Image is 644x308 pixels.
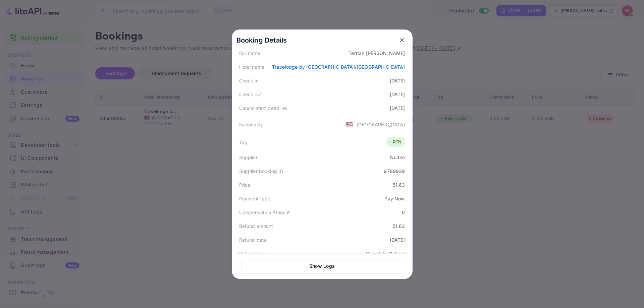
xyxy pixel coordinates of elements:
span: United States [345,118,353,130]
div: Refund amount [239,223,273,230]
div: Supplier booking ID [239,168,283,175]
button: Show Logs [241,259,403,273]
div: Refund date [239,236,267,243]
button: close [396,34,408,46]
div: [DATE] [390,236,405,243]
div: Pay Now [384,195,405,202]
div: Supplier [239,154,258,161]
div: Payment type [239,195,271,202]
div: 0 [402,209,405,216]
div: Tag [239,139,248,146]
div: Price [239,181,251,188]
div: 51.63 [393,181,405,188]
div: Nuitée [390,154,405,161]
div: [GEOGRAPHIC_DATA] [357,121,405,128]
div: 51.63 [393,223,405,230]
a: Travelodge by [GEOGRAPHIC_DATA]/[GEOGRAPHIC_DATA] [272,64,405,70]
div: Check out [239,91,262,98]
div: [DATE] [390,91,405,98]
div: Complete Refund [366,250,405,257]
div: RFN [388,139,401,145]
div: Check in [239,77,259,84]
p: Booking Details [236,35,287,45]
div: Full name [239,50,260,57]
div: 9789939 [384,168,405,175]
div: Hotel name [239,63,265,70]
div: [DATE] [390,105,405,112]
div: Terriah [PERSON_NAME] [348,50,405,57]
div: Nationality [239,121,263,128]
div: [DATE] [390,77,405,84]
div: Cancellation deadline [239,105,287,112]
div: Compensation Amount [239,209,290,216]
div: Refund type [239,250,267,257]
